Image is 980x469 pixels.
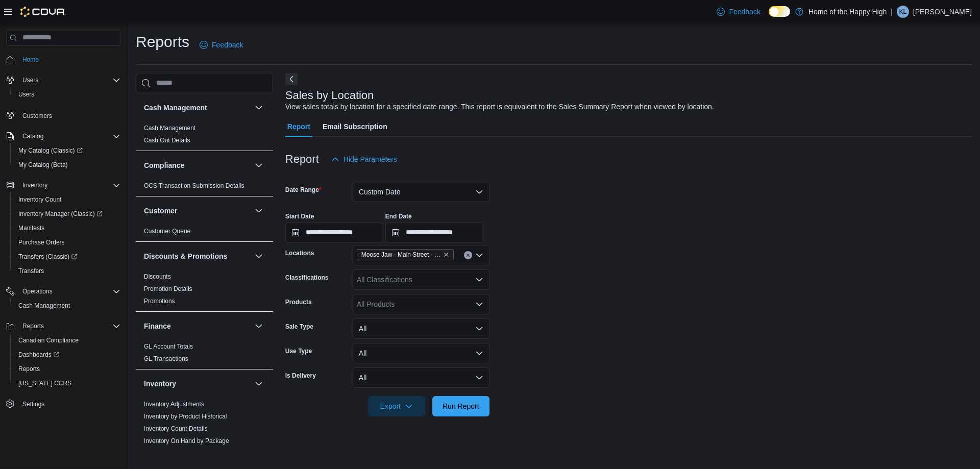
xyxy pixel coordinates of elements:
[18,351,59,359] span: Dashboards
[769,6,790,17] input: Dark Mode
[14,193,66,206] a: Inventory Count
[10,362,125,376] button: Reports
[14,193,120,206] span: Inventory Count
[144,103,251,113] button: Cash Management
[22,112,52,120] span: Customers
[18,110,56,122] a: Customers
[18,74,42,86] button: Users
[144,355,188,362] a: GL Transactions
[368,396,425,416] button: Export
[14,208,120,220] span: Inventory Manager (Classic)
[144,228,190,235] a: Customer Queue
[287,116,310,137] span: Report
[18,130,47,142] button: Catalog
[144,124,195,132] span: Cash Management
[22,181,47,189] span: Inventory
[18,179,52,191] button: Inventory
[18,285,57,298] button: Operations
[2,178,125,192] button: Inventory
[14,236,120,249] span: Purchase Orders
[327,149,401,169] button: Hide Parameters
[2,73,125,87] button: Users
[899,6,907,18] span: KL
[18,238,65,246] span: Purchase Orders
[144,251,251,261] button: Discounts & Promotions
[14,363,120,375] span: Reports
[14,265,48,277] a: Transfers
[18,336,79,344] span: Canadian Compliance
[18,267,44,275] span: Transfers
[18,302,70,310] span: Cash Management
[14,159,120,171] span: My Catalog (Beta)
[285,186,322,194] label: Date Range
[285,323,313,331] label: Sale Type
[2,129,125,143] button: Catalog
[14,222,48,234] a: Manifests
[22,132,43,140] span: Catalog
[14,334,83,347] a: Canadian Compliance
[361,250,441,260] span: Moose Jaw - Main Street - Fire & Flower
[344,154,397,164] span: Hide Parameters
[14,208,107,220] a: Inventory Manager (Classic)
[144,182,244,190] span: OCS Transaction Submission Details
[22,400,44,408] span: Settings
[14,377,76,389] a: [US_STATE] CCRS
[253,159,265,171] button: Compliance
[144,160,251,170] button: Compliance
[144,379,176,389] h3: Inventory
[374,396,419,416] span: Export
[253,320,265,332] button: Finance
[14,159,72,171] a: My Catalog (Beta)
[14,349,120,361] span: Dashboards
[144,227,190,235] span: Customer Queue
[136,340,273,369] div: Finance
[136,180,273,196] div: Compliance
[253,205,265,217] button: Customer
[10,207,125,221] a: Inventory Manager (Classic)
[18,320,48,332] button: Reports
[144,103,207,113] h3: Cash Management
[285,372,316,380] label: Is Delivery
[22,287,53,295] span: Operations
[144,206,177,216] h3: Customer
[285,298,312,306] label: Products
[144,125,195,132] a: Cash Management
[18,179,120,191] span: Inventory
[443,252,449,258] button: Remove Moose Jaw - Main Street - Fire & Flower from selection in this group
[353,367,489,388] button: All
[353,343,489,363] button: All
[353,318,489,339] button: All
[144,298,175,305] a: Promotions
[144,379,251,389] button: Inventory
[144,297,175,305] span: Promotions
[144,206,251,216] button: Customer
[18,379,71,387] span: [US_STATE] CCRS
[18,398,48,410] a: Settings
[195,35,247,55] a: Feedback
[18,195,62,204] span: Inventory Count
[10,158,125,172] button: My Catalog (Beta)
[10,221,125,235] button: Manifests
[144,251,227,261] h3: Discounts & Promotions
[18,146,83,155] span: My Catalog (Classic)
[212,40,243,50] span: Feedback
[14,334,120,347] span: Canadian Compliance
[136,122,273,151] div: Cash Management
[285,347,312,355] label: Use Type
[285,73,298,85] button: Next
[285,89,374,102] h3: Sales by Location
[10,192,125,207] button: Inventory Count
[10,87,125,102] button: Users
[10,376,125,390] button: [US_STATE] CCRS
[2,319,125,333] button: Reports
[18,253,77,261] span: Transfers (Classic)
[144,321,171,331] h3: Finance
[144,160,184,170] h3: Compliance
[475,276,483,284] button: Open list of options
[2,284,125,299] button: Operations
[144,437,229,445] a: Inventory On Hand by Package
[144,412,227,421] span: Inventory by Product Historical
[14,88,38,101] a: Users
[18,398,120,410] span: Settings
[144,273,171,281] span: Discounts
